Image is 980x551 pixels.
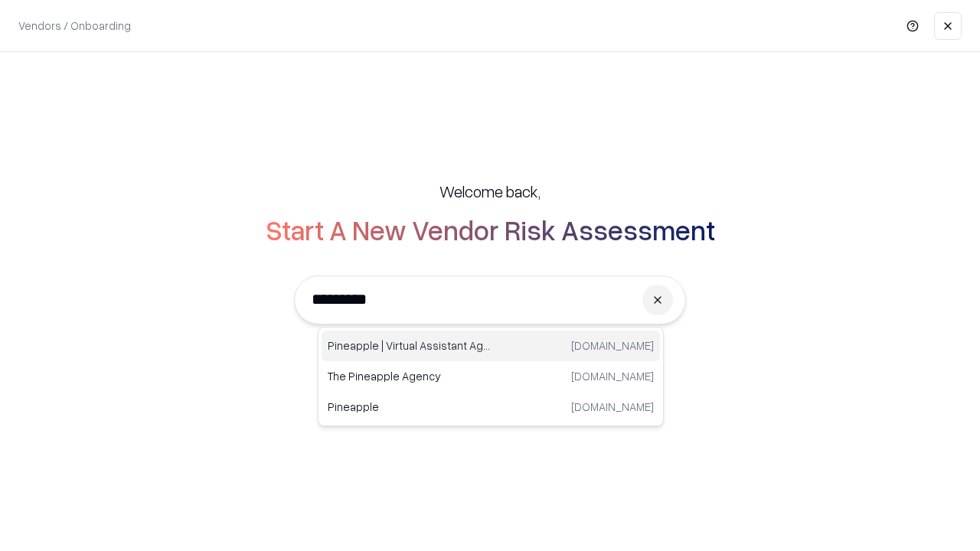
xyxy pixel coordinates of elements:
p: Vendors / Onboarding [18,18,131,34]
p: [DOMAIN_NAME] [571,399,654,415]
p: [DOMAIN_NAME] [571,337,654,354]
p: Pineapple [328,399,491,415]
p: Pineapple | Virtual Assistant Agency [328,337,491,354]
h2: Start A New Vendor Risk Assessment [266,214,715,245]
p: [DOMAIN_NAME] [571,368,654,384]
p: The Pineapple Agency [328,368,491,384]
div: Suggestions [318,327,664,426]
h5: Welcome back, [439,181,541,202]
